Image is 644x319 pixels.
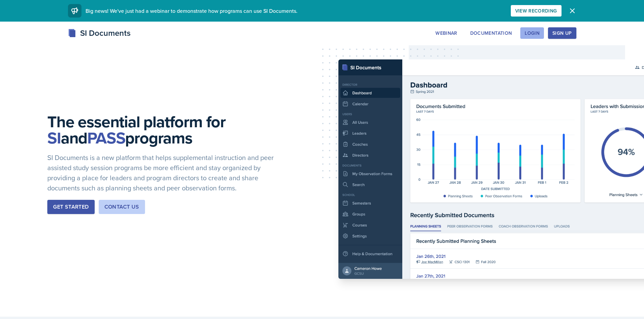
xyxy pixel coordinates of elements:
div: Get Started [53,203,89,211]
span: Big news! We've just had a webinar to demonstrate how programs can use SI Documents. [86,7,297,15]
div: Contact Us [104,203,139,211]
div: Webinar [435,30,457,36]
button: Documentation [466,27,517,39]
button: View Recording [511,5,562,17]
div: Login [525,30,540,36]
div: View Recording [515,8,557,14]
button: Contact Us [99,200,145,214]
div: Documentation [470,30,512,36]
button: Login [520,27,544,39]
button: Webinar [431,27,461,39]
div: Sign Up [552,30,572,36]
div: SI Documents [68,27,130,39]
button: Get Started [47,200,94,214]
button: Sign Up [548,27,576,39]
